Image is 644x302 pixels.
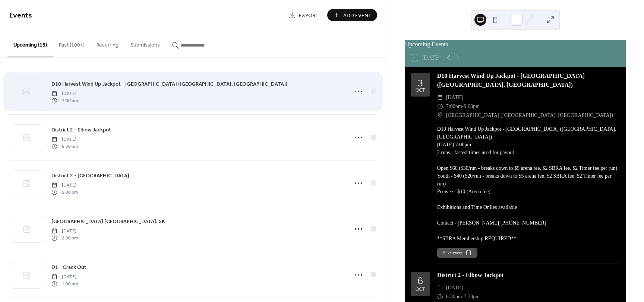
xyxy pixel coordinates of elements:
[437,93,443,102] div: ​
[9,8,32,23] span: Events
[446,283,463,292] span: [DATE]
[405,40,626,49] div: Upcoming Events
[283,9,324,21] a: Export
[416,88,425,93] div: Oct
[51,90,78,97] span: [DATE]
[51,217,165,226] a: [GEOGRAPHIC_DATA] [GEOGRAPHIC_DATA]. SK
[51,189,78,195] span: 5:00 pm
[299,12,319,19] span: Export
[51,126,111,134] span: District 2 - Elbow Jackpot
[51,80,287,88] a: D10 Harvest Wind Up Jackpot - [GEOGRAPHIC_DATA] ([GEOGRAPHIC_DATA], [GEOGRAPHIC_DATA])
[51,264,86,271] span: D1 - Crack Out
[417,276,423,286] div: 6
[446,93,463,102] span: [DATE]
[446,292,462,301] span: 6:30pm
[437,283,443,292] div: ​
[51,136,78,143] span: [DATE]
[51,143,78,150] span: 6:30 pm
[51,228,78,235] span: [DATE]
[437,125,620,242] div: D10 Harvest Wind Up Jackpot - [GEOGRAPHIC_DATA] ([GEOGRAPHIC_DATA], [GEOGRAPHIC_DATA]) [DATE] 7:0...
[437,292,443,301] div: ​
[437,71,620,89] div: D10 Harvest Wind Up Jackpot - [GEOGRAPHIC_DATA] ([GEOGRAPHIC_DATA], [GEOGRAPHIC_DATA])
[418,77,423,86] div: 3
[51,280,78,287] span: 1:00 pm
[51,80,287,88] span: D10 Harvest Wind Up Jackpot - [GEOGRAPHIC_DATA] ([GEOGRAPHIC_DATA], [GEOGRAPHIC_DATA])
[464,292,480,301] span: 7:30pm
[462,292,464,301] span: -
[51,218,165,226] span: [GEOGRAPHIC_DATA] [GEOGRAPHIC_DATA]. SK
[437,111,443,120] div: ​
[7,30,53,57] button: Upcoming (15)
[124,30,166,57] button: Submissions
[416,287,425,292] div: Oct
[437,102,443,111] div: ​
[327,9,377,21] button: Add Event
[464,102,480,111] span: 9:00pm
[437,248,477,258] button: Save event
[51,235,78,241] span: 2:00 pm
[437,271,620,280] div: District 2 - Elbow Jackpot
[446,102,462,111] span: 7:00pm
[51,263,86,271] a: D1 - Crack Out
[51,182,78,189] span: [DATE]
[51,97,78,104] span: 7:00 pm
[51,125,111,134] a: District 2 - Elbow Jackpot
[91,30,124,57] button: Recurring
[51,171,129,180] a: District 2 - [GEOGRAPHIC_DATA]
[446,111,613,120] span: [GEOGRAPHIC_DATA] ([GEOGRAPHIC_DATA], [GEOGRAPHIC_DATA])
[462,102,464,111] span: -
[51,274,78,280] span: [DATE]
[51,172,129,180] span: District 2 - [GEOGRAPHIC_DATA]
[53,30,91,57] button: Past (100+)
[343,12,372,19] span: Add Event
